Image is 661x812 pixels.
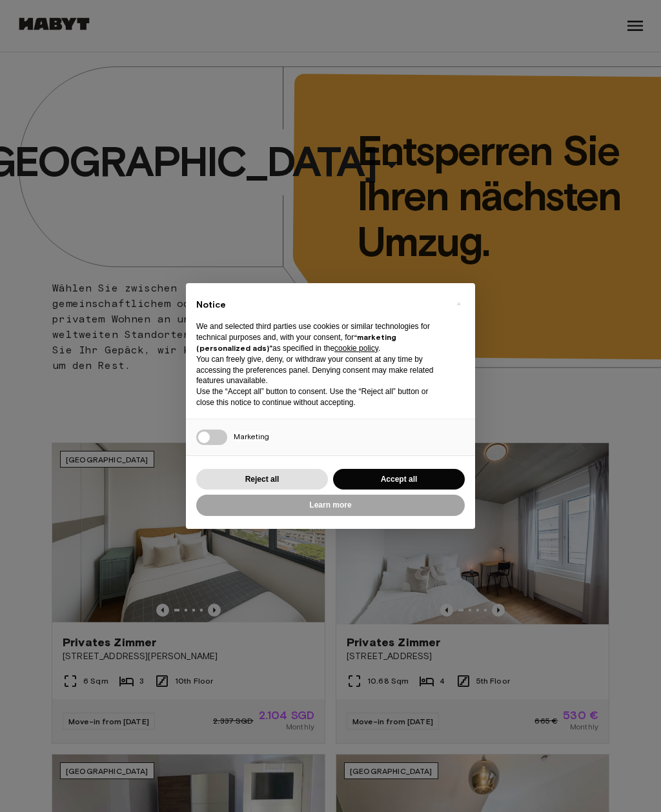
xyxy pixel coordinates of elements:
[334,344,378,353] a: cookie policy
[196,321,444,353] p: We and selected third parties use cookies or similar technologies for technical purposes and, wit...
[196,469,328,490] button: Reject all
[196,495,465,516] button: Learn more
[196,354,444,386] p: You can freely give, deny, or withdraw your consent at any time by accessing the preferences pane...
[456,296,461,312] span: ×
[333,469,465,490] button: Accept all
[196,299,444,312] h2: Notice
[196,386,444,408] p: Use the “Accept all” button to consent. Use the “Reject all” button or close this notice to conti...
[234,431,269,441] span: Marketing
[448,293,469,314] button: Close this notice
[196,332,396,353] strong: “marketing (personalized ads)”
